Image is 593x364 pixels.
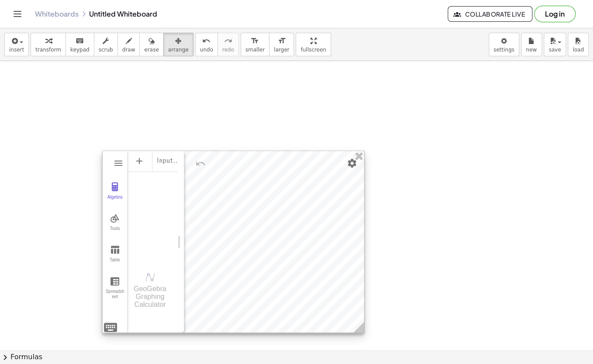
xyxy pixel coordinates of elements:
[117,33,140,56] button: draw
[104,258,125,270] div: Table
[35,47,61,53] span: transform
[76,36,84,46] i: keyboard
[568,33,589,56] button: load
[10,7,24,21] button: Toggle navigation
[99,47,113,53] span: scrub
[217,33,239,56] button: redoredo
[245,47,265,53] span: smaller
[493,47,514,53] span: settings
[104,226,125,238] div: Tools
[344,155,360,171] button: Settings
[122,47,135,53] span: draw
[66,33,94,56] button: keyboardkeypad
[296,33,331,56] button: fullscreen
[202,36,210,46] i: undo
[300,47,326,53] span: fullscreen
[144,47,159,53] span: erase
[163,33,193,56] button: arrange
[127,150,177,259] div: Algebra
[104,289,125,301] div: Spreadsheet
[277,36,286,46] i: format_size
[241,33,269,56] button: format_sizesmaller
[94,33,118,56] button: scrub
[200,47,213,53] span: undo
[195,33,218,56] button: undoundo
[572,47,584,53] span: load
[548,47,561,53] span: save
[224,36,232,46] i: redo
[4,33,29,56] button: insert
[534,6,576,22] button: Log in
[113,158,124,168] img: Main Menu
[127,285,173,309] div: GeoGebra Graphing Calculator
[544,33,566,56] button: save
[9,47,24,53] span: insert
[193,156,208,172] button: Undo
[35,10,79,18] a: Whiteboards
[521,33,542,56] button: new
[168,47,189,53] span: arrange
[103,319,118,335] img: svg+xml;base64,PHN2ZyB4bWxucz0iaHR0cDovL3d3dy53My5vcmcvMjAwMC9zdmciIHdpZHRoPSIyNCIgaGVpZ2h0PSIyNC...
[269,33,294,56] button: format_sizelarger
[526,47,537,53] span: new
[157,154,180,168] div: Input…
[448,6,532,22] button: Collaborate Live
[104,195,125,207] div: Algebra
[139,33,163,56] button: erase
[145,272,155,282] img: svg+xml;base64,PHN2ZyB4bWxucz0iaHR0cDovL3d3dy53My5vcmcvMjAwMC9zdmciIHhtbG5zOnhsaW5rPSJodHRwOi8vd3...
[31,33,66,56] button: transform
[222,47,234,53] span: redo
[129,151,150,172] button: Add Item
[455,10,525,18] span: Collaborate Live
[70,47,90,53] span: keypad
[489,33,519,56] button: settings
[251,36,259,46] i: format_size
[274,47,289,53] span: larger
